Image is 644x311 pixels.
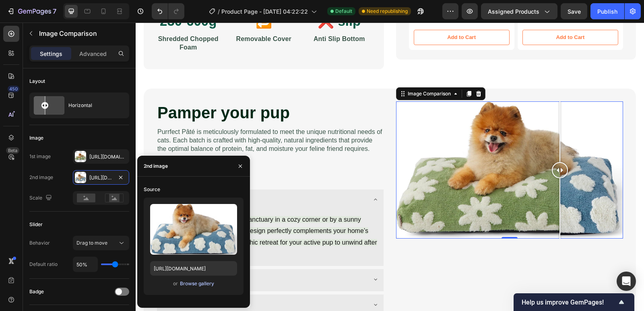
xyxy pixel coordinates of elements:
button: Drag to move [73,236,129,250]
div: Undo/Redo [152,3,184,19]
span: Need republishing [367,8,408,15]
button: Save [561,3,587,19]
div: 2nd image [144,163,168,170]
span: Assigned Products [488,7,539,16]
button: Assigned Products [481,3,557,19]
span: Save [568,8,581,15]
img: preview-image [150,204,237,255]
button: Browse gallery [180,280,215,288]
div: Image Comparison [270,68,317,75]
div: Badge [29,288,44,295]
span: Default [335,8,352,15]
span: Product Page - [DATE] 04:22:22 [221,7,308,16]
div: Behavior [29,239,50,247]
div: 450 [8,86,19,92]
div: 2nd image [29,174,53,181]
p: 7 [53,6,56,16]
input: Auto [73,257,97,272]
span: Drag to move [76,240,107,246]
div: Scale [29,193,54,204]
div: Publish [597,7,617,16]
div: Slider [29,221,43,228]
span: or [173,279,178,288]
div: Beta [6,147,19,154]
button: 7 [3,3,60,19]
div: Image [29,134,43,142]
div: Layout [29,78,45,85]
span: / [218,7,220,16]
div: Browse gallery [180,280,214,287]
button: Publish [590,3,624,19]
iframe: Design area [136,23,644,311]
div: Horizontal [68,96,118,115]
div: Source [144,186,160,193]
div: 1st image [29,153,51,160]
button: Show survey - Help us improve GemPages! [522,297,626,307]
input: https://example.com/image.jpg [150,261,237,276]
div: [URL][DOMAIN_NAME] [89,153,127,161]
p: Settings [40,49,62,58]
span: Help us improve GemPages! [522,299,617,306]
div: [URL][DOMAIN_NAME] [89,174,113,181]
p: Image Comparison [39,29,126,38]
div: Open Intercom Messenger [617,272,636,291]
div: Default ratio [29,261,58,268]
p: Advanced [79,49,107,58]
